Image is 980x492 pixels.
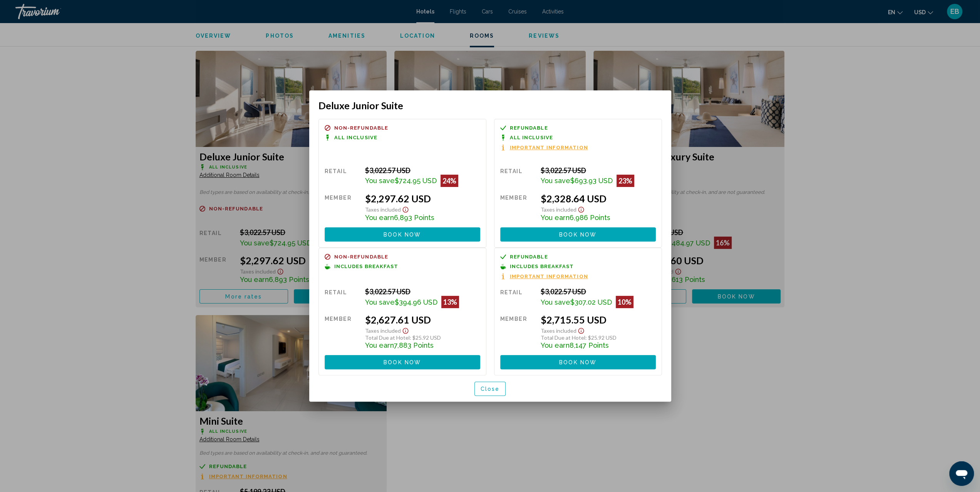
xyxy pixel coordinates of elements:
[541,341,570,349] span: You earn
[365,334,480,341] div: : $25.92 USD
[949,461,974,486] iframe: Button to launch messaging window
[541,287,656,296] div: $3,022.57 USD
[395,298,437,306] span: $394.96 USD
[559,232,596,238] span: Book now
[401,325,410,334] button: Show Taxes and Fees disclaimer
[365,206,401,213] span: Taxes included
[500,314,535,349] div: Member
[500,355,656,369] button: Book now
[570,341,609,349] span: 8,147 Points
[481,386,500,392] span: Close
[500,273,588,280] button: Important Information
[394,213,434,222] span: 6,893 Points
[474,382,506,396] button: Close
[365,314,480,325] div: $2,627.61 USD
[365,341,394,349] span: You earn
[325,355,480,369] button: Book now
[365,298,395,306] span: You save
[510,254,548,259] span: Refundable
[441,296,459,308] div: 13%
[541,166,656,175] div: $3,022.57 USD
[510,135,553,140] span: All Inclusive
[500,166,535,187] div: Retail
[334,125,388,130] span: Non-refundable
[576,204,586,213] button: Show Taxes and Fees disclaimer
[541,298,570,306] span: You save
[510,125,548,130] span: Refundable
[500,125,656,131] a: Refundable
[441,175,458,187] div: 24%
[541,334,585,341] span: Total Due at Hotel
[325,287,359,308] div: Retail
[510,145,588,150] span: Important Information
[384,232,421,238] span: Book now
[541,314,656,325] div: $2,715.55 USD
[541,177,570,185] span: You save
[576,325,586,334] button: Show Taxes and Fees disclaimer
[401,204,410,213] button: Show Taxes and Fees disclaimer
[616,175,634,187] div: 23%
[365,166,480,175] div: $3,022.57 USD
[365,327,401,334] span: Taxes included
[500,287,535,308] div: Retail
[334,254,388,259] span: Non-refundable
[559,359,596,365] span: Book now
[325,193,359,222] div: Member
[334,135,377,140] span: All Inclusive
[541,213,570,222] span: You earn
[541,327,576,334] span: Taxes included
[325,227,480,242] button: Book now
[570,298,612,306] span: $307.02 USD
[395,177,437,185] span: $724.95 USD
[500,254,656,260] a: Refundable
[541,206,576,213] span: Taxes included
[394,341,434,349] span: 7,883 Points
[500,144,588,151] button: Important Information
[541,334,656,341] div: : $25.92 USD
[570,177,613,185] span: $693.93 USD
[510,274,588,279] span: Important Information
[510,264,574,269] span: Includes Breakfast
[365,334,410,341] span: Total Due at Hotel
[365,287,480,296] div: $3,022.57 USD
[616,296,633,308] div: 10%
[541,193,656,204] div: $2,328.64 USD
[384,359,421,365] span: Book now
[334,264,399,269] span: Includes Breakfast
[570,213,610,222] span: 6,986 Points
[325,166,359,187] div: Retail
[325,314,359,349] div: Member
[365,213,394,222] span: You earn
[500,227,656,242] button: Book now
[318,100,662,111] h3: Deluxe Junior Suite
[365,193,480,204] div: $2,297.62 USD
[500,193,535,222] div: Member
[365,177,395,185] span: You save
